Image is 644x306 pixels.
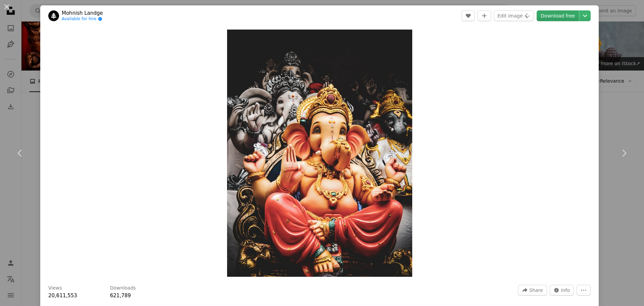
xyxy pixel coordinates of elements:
span: 621,789 [110,293,131,299]
img: Go to Mohnish Landge's profile [48,10,59,21]
span: Share [529,285,543,295]
a: Download free [537,10,579,21]
button: Like [462,10,475,21]
a: Available for hire [62,16,103,22]
img: three Lord Ganesha statuettes [227,30,412,277]
span: 20,611,553 [48,293,77,299]
button: Share this image [518,285,547,296]
button: More Actions [577,285,591,296]
button: Choose download size [579,10,591,21]
h3: Downloads [110,285,136,292]
h3: Views [48,285,62,292]
button: Zoom in on this image [227,30,412,277]
button: Add to Collection [478,10,491,21]
button: Stats about this image [550,285,574,296]
button: Edit image [494,10,534,21]
a: Mohnish Landge [62,10,103,16]
span: Info [561,285,570,295]
a: Next [604,121,644,185]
